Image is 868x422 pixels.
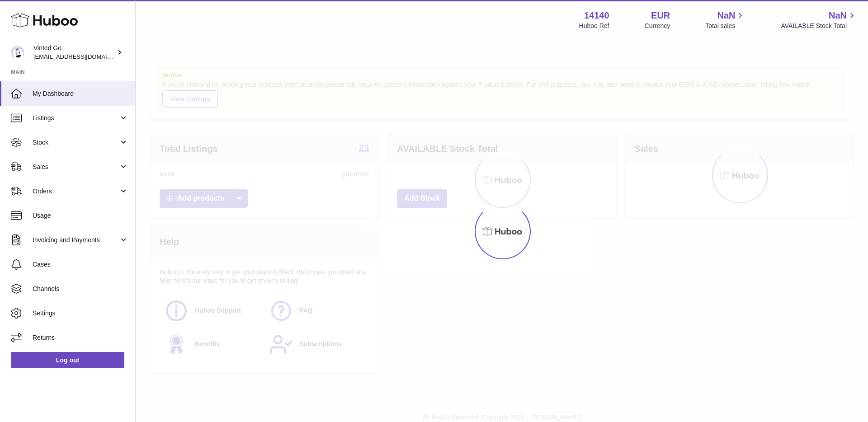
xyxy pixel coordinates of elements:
[705,22,745,30] span: Total sales
[33,53,133,60] span: [EMAIL_ADDRESS][DOMAIN_NAME]
[829,9,847,22] span: NaN
[781,22,857,30] span: AVAILABLE Stock Total
[33,89,128,98] span: My Dashboard
[645,22,670,30] div: Currency
[584,9,609,22] strong: 14140
[33,114,119,122] span: Listings
[705,9,745,30] a: NaN Total sales
[33,309,128,318] span: Settings
[33,163,119,171] span: Sales
[11,352,124,368] a: Log out
[651,9,670,22] strong: EUR
[579,22,609,30] div: Huboo Ref
[781,9,857,30] a: NaN AVAILABLE Stock Total
[33,260,128,269] span: Cases
[33,211,128,220] span: Usage
[33,285,128,293] span: Channels
[33,138,119,147] span: Stock
[11,46,24,59] img: giedre.bartusyte@vinted.com
[33,236,119,244] span: Invoicing and Payments
[33,333,128,342] span: Returns
[33,187,119,196] span: Orders
[33,44,115,61] div: Vinted Go
[717,9,735,22] span: NaN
